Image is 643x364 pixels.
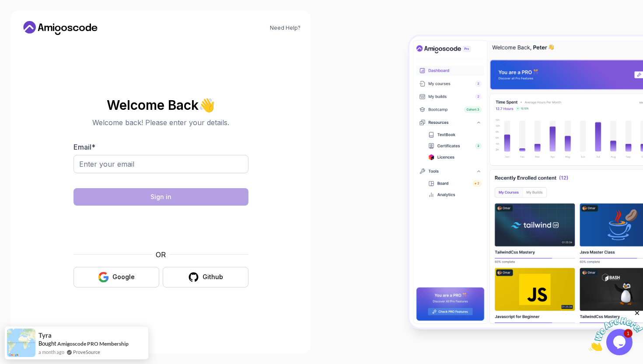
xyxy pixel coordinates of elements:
span: Bought [38,340,56,347]
span: a month ago [38,348,64,356]
img: Amigoscode Dashboard [409,36,643,328]
span: 👋 [199,98,215,112]
span: Tyra [38,332,52,339]
a: ProveSource [73,348,100,356]
h2: Welcome Back [73,98,248,112]
p: OR [156,249,166,260]
div: Google [112,273,135,281]
div: Sign in [150,192,171,201]
a: Amigoscode PRO Membership [57,340,129,347]
a: Home link [21,21,100,35]
label: Email * [73,143,95,151]
div: Github [203,273,223,281]
img: provesource social proof notification image [7,329,35,357]
a: Need Help? [270,24,301,31]
iframe: Widget containing checkbox for hCaptcha security challenge [95,211,227,244]
input: Enter your email [73,155,248,173]
button: Google [73,267,159,287]
p: Welcome back! Please enter your details. [73,117,248,128]
button: Github [163,267,248,287]
iframe: chat widget [589,309,643,351]
button: Sign in [73,188,248,206]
